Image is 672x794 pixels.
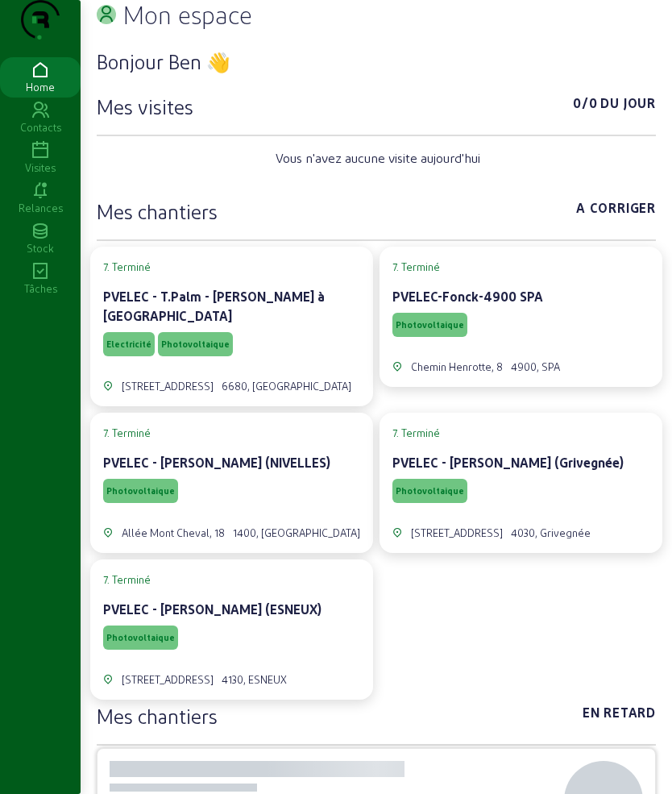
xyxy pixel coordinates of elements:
div: 4900, SPA [511,360,560,374]
cam-card-tag: 7. Terminé [103,572,360,587]
cam-card-title: PVELEC - [PERSON_NAME] (Grivegnée) [392,455,624,470]
cam-card-title: PVELEC - [PERSON_NAME] (NIVELLES) [103,455,330,470]
div: 1400, [GEOGRAPHIC_DATA] [233,526,360,540]
cam-card-title: PVELEC - T.Palm - [PERSON_NAME] à [GEOGRAPHIC_DATA] [103,289,325,323]
div: [STREET_ADDRESS] [122,672,214,687]
cam-card-tag: 7. Terminé [103,426,360,440]
span: Du jour [600,94,656,119]
h3: Mes chantiers [97,703,218,729]
div: [STREET_ADDRESS] [122,379,214,393]
span: Photovoltaique [396,319,464,330]
div: 6680, [GEOGRAPHIC_DATA] [222,379,351,393]
div: 4030, Grivegnée [511,526,591,540]
div: 4130, ESNEUX [222,672,287,687]
div: [STREET_ADDRESS] [411,526,503,540]
span: 0/0 [573,94,597,119]
cam-card-title: PVELEC-Fonck-4900 SPA [392,289,543,304]
span: Vous n'avez aucune visite aujourd'hui [276,148,480,168]
h3: Mes visites [97,94,193,119]
div: Chemin Henrotte, 8 [411,360,503,374]
cam-card-title: PVELEC - [PERSON_NAME] (ESNEUX) [103,601,321,617]
span: Photovoltaique [106,632,175,643]
span: A corriger [576,198,656,224]
div: Allée Mont Cheval, 18 [122,526,225,540]
h3: Bonjour Ben 👋 [97,48,656,74]
span: En retard [583,703,656,729]
span: Photovoltaique [396,485,464,497]
span: Photovoltaique [106,485,175,497]
h3: Mes chantiers [97,198,218,224]
cam-card-tag: 7. Terminé [392,426,649,440]
span: Photovoltaique [161,339,230,350]
cam-card-tag: 7. Terminé [103,260,360,274]
span: Electricité [106,339,151,350]
cam-card-tag: 7. Terminé [392,260,649,274]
